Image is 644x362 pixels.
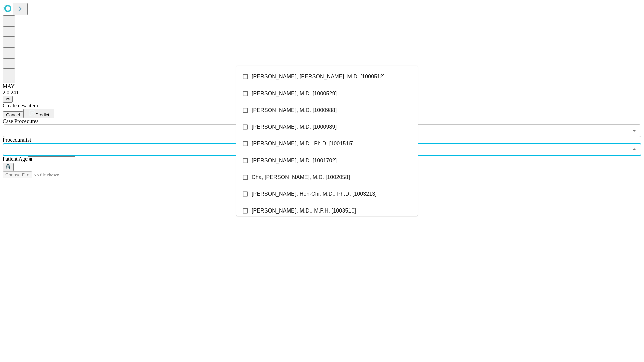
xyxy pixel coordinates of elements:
[252,173,350,181] span: Cha, [PERSON_NAME], M.D. [1002058]
[3,111,23,118] button: Cancel
[23,109,54,118] button: Predict
[35,112,49,117] span: Predict
[3,156,28,162] span: Patient Age
[3,137,31,143] span: Proceduralist
[252,190,377,198] span: [PERSON_NAME], Hon-Chi, M.D., Ph.D. [1003213]
[630,145,639,154] button: Close
[252,89,337,98] span: [PERSON_NAME], M.D. [1000529]
[3,96,13,103] button: @
[252,157,337,165] span: [PERSON_NAME], M.D. [1001702]
[6,112,20,117] span: Cancel
[3,118,38,124] span: Scheduled Procedure
[3,89,641,96] div: 2.0.241
[3,83,641,89] div: MAY
[252,123,337,131] span: [PERSON_NAME], M.D. [1000989]
[252,207,356,215] span: [PERSON_NAME], M.D., M.P.H. [1003510]
[252,73,385,81] span: [PERSON_NAME], [PERSON_NAME], M.D. [1000512]
[5,97,10,102] span: @
[252,140,354,148] span: [PERSON_NAME], M.D., Ph.D. [1001515]
[630,126,639,135] button: Open
[252,106,337,114] span: [PERSON_NAME], M.D. [1000988]
[3,103,38,108] span: Create new item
